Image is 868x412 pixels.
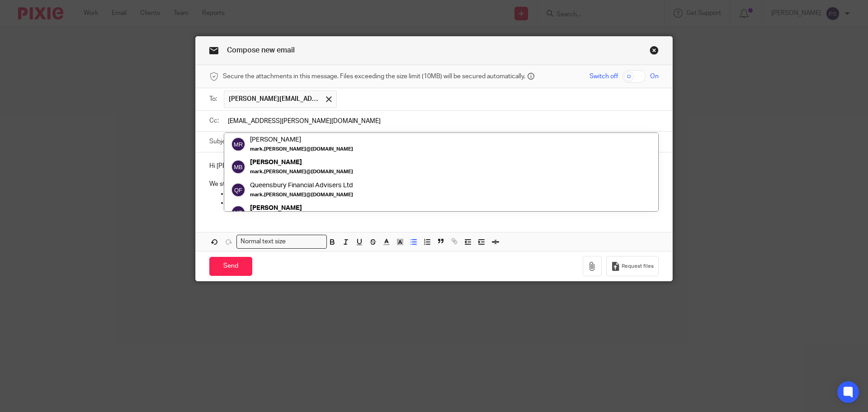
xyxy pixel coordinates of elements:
[590,72,618,81] span: Switch off
[231,183,245,197] img: svg%3E
[250,170,306,175] em: mark.[PERSON_NAME]
[231,137,245,152] img: svg%3E
[227,47,295,54] span: Compose new email
[250,147,306,152] em: mark.[PERSON_NAME]
[250,159,302,166] em: [PERSON_NAME]
[250,192,353,197] small: @
[650,46,659,58] a: Close this dialog window
[231,160,245,175] img: svg%3E
[239,237,288,246] span: Normal text size
[209,116,219,125] label: Cc:
[650,72,659,81] span: On
[311,170,353,175] em: [DOMAIN_NAME]
[250,170,353,175] small: @
[209,95,219,104] label: To:
[606,256,659,276] button: Request files
[209,257,252,276] input: Send
[250,135,353,144] div: [PERSON_NAME]
[311,147,353,152] em: [DOMAIN_NAME]
[250,204,302,211] em: [PERSON_NAME]
[231,205,245,220] img: svg%3E
[622,263,654,270] span: Request files
[250,181,353,190] div: Queensbury Financial Advisers Ltd
[311,192,353,197] em: [DOMAIN_NAME]
[289,237,321,246] input: Search for option
[250,147,353,152] small: @
[223,72,525,81] span: Secure the attachments in this message. Files exceeding the size limit (10MB) will be secured aut...
[236,235,327,249] div: Search for option
[209,180,659,189] p: We still need the for the following payments made:
[229,95,319,104] span: [PERSON_NAME][EMAIL_ADDRESS][PERSON_NAME][DOMAIN_NAME]
[209,137,233,146] label: Subject:
[209,161,659,170] p: Hi [PERSON_NAME],
[250,192,306,197] em: mark.[PERSON_NAME]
